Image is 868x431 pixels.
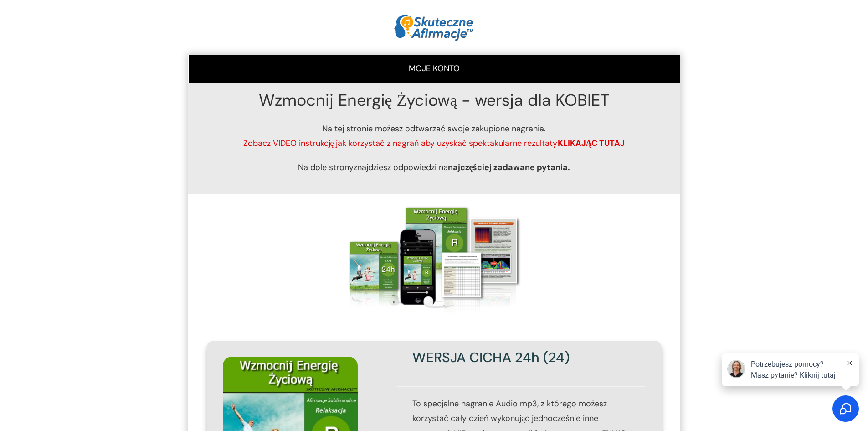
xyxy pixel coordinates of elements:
p: Na tej stronie możesz odtwarzać swoje zakupione nagrania. [207,121,661,160]
a: MOJE KONTO [409,63,460,74]
strong: najczęściej zadawane pytania. [448,162,570,173]
span: Wzmocnij Energię Życiową - wersja dla KOBIET [259,89,610,111]
span: Zobacz VIDEO instrukcję jak korzystać z nagrań aby uzyskać spektakularne rezultaty [243,138,558,149]
img: SET [343,203,525,315]
p: znajdziesz odpowiedzi na [207,160,661,184]
span: Na dole strony [298,162,354,173]
h4: WERSJA CICHA 24h (24) [412,348,661,376]
img: afirmacje-logo-blue-602.png [394,14,474,41]
a: KLIKAJĄC TUTAJ [558,138,625,149]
